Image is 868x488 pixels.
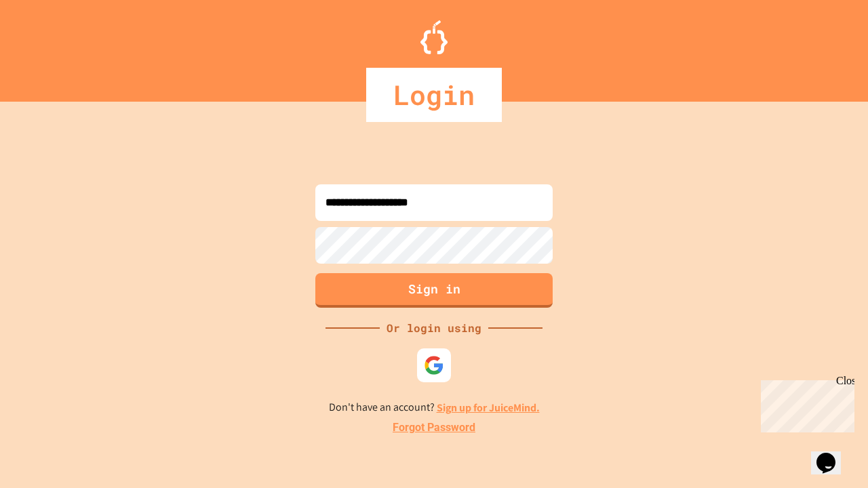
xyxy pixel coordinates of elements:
div: Or login using [380,320,488,336]
button: Sign in [315,273,553,308]
iframe: chat widget [755,375,854,432]
a: Forgot Password [393,420,475,436]
iframe: chat widget [811,434,854,474]
div: Chat with us now!Close [5,5,94,86]
p: Don't have an account? [329,399,540,416]
img: Logo.svg [420,20,448,54]
a: Sign up for JuiceMind. [437,401,540,415]
img: google-icon.svg [424,355,444,375]
div: Login [366,68,502,122]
